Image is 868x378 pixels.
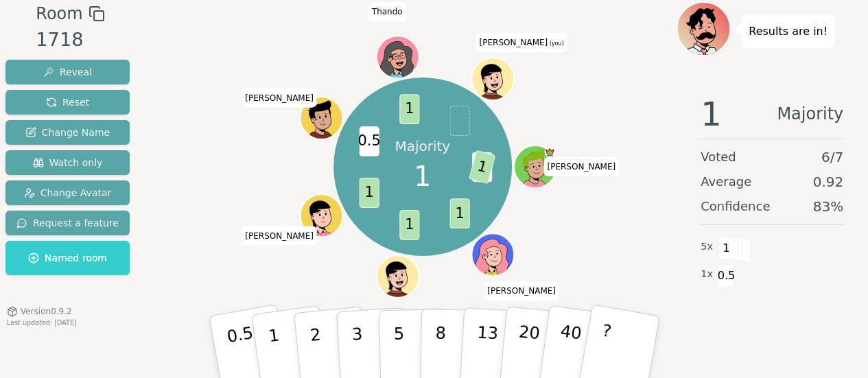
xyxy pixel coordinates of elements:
[399,210,419,240] span: 1
[813,197,843,216] span: 83 %
[718,237,734,260] span: 1
[701,97,722,130] span: 1
[812,172,843,191] span: 0.92
[359,178,379,208] span: 1
[543,157,619,176] span: Click to change your name
[701,147,736,167] span: Voted
[749,22,828,41] p: Results are in!
[5,90,130,115] button: Reset
[476,33,567,52] span: Click to change your name
[399,94,419,124] span: 1
[5,120,130,145] button: Change Name
[718,264,734,287] span: 0.5
[25,126,110,139] span: Change Name
[46,95,89,109] span: Reset
[701,172,751,191] span: Average
[544,147,554,157] span: Myles is the host
[368,2,406,21] span: Click to change your name
[359,126,379,156] span: 0.5
[242,88,317,108] span: Click to change your name
[701,239,713,255] span: 5 x
[16,216,119,230] span: Request a feature
[484,281,559,300] span: Click to change your name
[5,211,130,235] button: Request a feature
[701,267,713,282] span: 1 x
[469,150,495,184] span: 1
[414,156,431,197] span: 1
[7,306,72,317] button: Version0.9.2
[242,226,317,245] span: Click to change your name
[7,319,77,327] span: Last updated: [DATE]
[43,65,92,79] span: Reveal
[33,156,103,169] span: Watch only
[21,306,72,317] span: Version 0.9.2
[395,137,450,156] p: Majority
[449,198,469,228] span: 1
[5,60,130,84] button: Reveal
[5,180,130,205] button: Change Avatar
[24,186,112,200] span: Change Avatar
[5,241,130,275] button: Named room
[28,251,107,265] span: Named room
[36,1,82,26] span: Room
[701,197,770,216] span: Confidence
[821,147,843,167] span: 6 / 7
[777,97,843,130] span: Majority
[36,26,104,54] div: 1718
[548,40,564,47] span: (you)
[5,150,130,175] button: Watch only
[473,59,513,99] button: Click to change your avatar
